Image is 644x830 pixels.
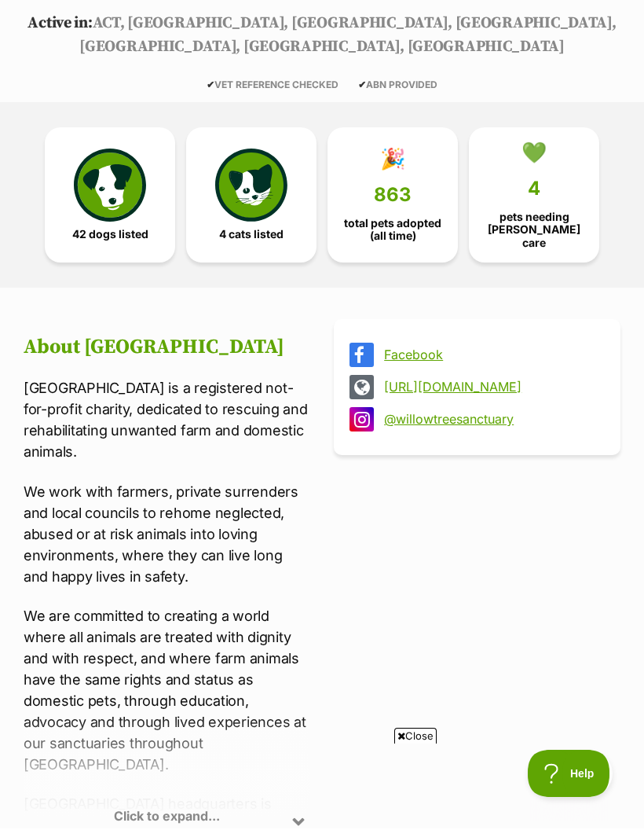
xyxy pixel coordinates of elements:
img: petrescue-icon-eee76f85a60ef55c4a1927667547b313a7c0e82042636edf73dce9c88f694885.svg [74,150,146,222]
a: 42 dogs listed [45,129,175,264]
span: ABN PROVIDED [358,80,437,92]
span: VET REFERENCE CHECKED [207,80,338,92]
img: cat-icon-068c71abf8fe30c970a85cd354bc8e23425d12f6e8612795f06af48be43a487a.svg [215,150,287,222]
span: Active in: [27,15,92,35]
p: [GEOGRAPHIC_DATA] is a registered not-for-profit charity, dedicated to rescuing and rehabilitatin... [24,379,310,464]
span: Close [394,729,437,745]
a: [URL][DOMAIN_NAME] [384,381,598,395]
iframe: Advertisement [36,751,608,822]
span: 863 [374,185,412,207]
span: 4 [528,179,540,201]
a: Facebook [384,349,598,363]
p: We work with farmers, private surrenders and local councils to rehome neglected, abused or at ris... [24,483,310,589]
span: total pets adopted (all time) [341,219,445,244]
p: We are committed to creating a world where all animals are treated with dignity and with respect,... [24,607,310,777]
span: pets needing [PERSON_NAME] care [482,212,586,250]
h2: About [GEOGRAPHIC_DATA] [24,337,310,361]
icon: ✔ [207,80,214,92]
icon: ✔ [358,80,366,92]
iframe: Help Scout Beacon - Open [528,751,613,799]
div: 💚 [521,142,547,166]
a: @willowtreesanctuary [384,413,598,428]
span: 4 cats listed [219,230,284,242]
a: 4 cats listed [186,129,317,264]
div: 🎉 [380,149,405,172]
a: 💚 4 pets needing [PERSON_NAME] care [469,129,599,264]
span: 42 dogs listed [72,230,148,242]
a: 🎉 863 total pets adopted (all time) [327,129,458,264]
